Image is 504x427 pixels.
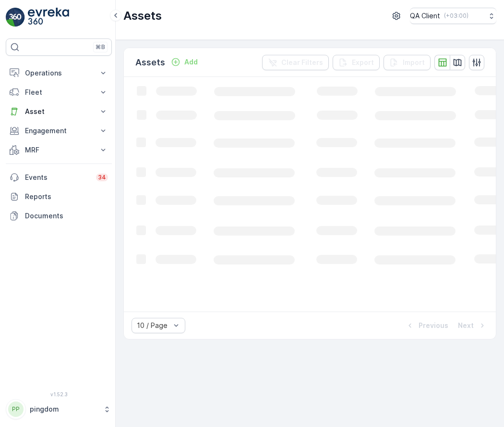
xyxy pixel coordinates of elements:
[25,173,90,182] p: Events
[410,11,440,21] p: QA Client
[30,404,98,414] p: pingdom
[25,145,93,155] p: MRF
[123,8,162,24] p: Assets
[6,168,112,187] a: Events34
[25,68,93,78] p: Operations
[333,55,380,70] button: Export
[184,57,198,67] p: Add
[8,402,24,417] div: PP
[458,321,474,330] p: Next
[25,126,93,136] p: Engagement
[6,391,112,397] span: v 1.52.3
[384,55,431,70] button: Import
[6,83,112,102] button: Fleet
[6,399,112,419] button: PPpingdom
[6,102,112,121] button: Asset
[6,187,112,206] a: Reports
[25,88,93,97] p: Fleet
[25,107,93,116] p: Asset
[281,58,323,67] p: Clear Filters
[135,56,165,69] p: Assets
[96,43,105,51] p: ⌘B
[410,8,496,24] button: QA Client(+03:00)
[419,321,448,330] p: Previous
[6,140,112,160] button: MRF
[262,55,329,70] button: Clear Filters
[6,63,112,83] button: Operations
[352,58,374,67] p: Export
[403,58,425,67] p: Import
[444,12,468,20] p: ( +03:00 )
[6,121,112,140] button: Engagement
[6,8,25,27] img: logo
[28,8,69,27] img: logo_light-DOdMpM7g.png
[25,211,108,221] p: Documents
[457,320,488,331] button: Next
[25,192,108,201] p: Reports
[167,56,202,68] button: Add
[6,206,112,226] a: Documents
[404,320,449,331] button: Previous
[98,174,106,181] p: 34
